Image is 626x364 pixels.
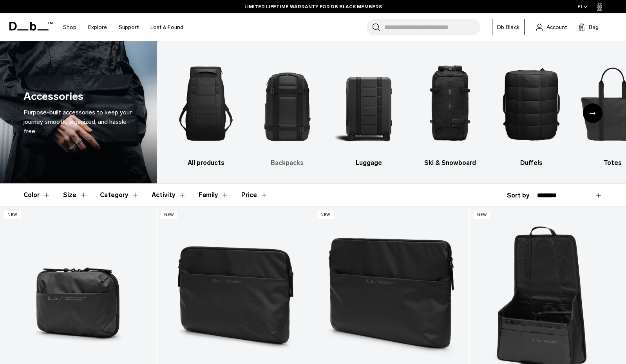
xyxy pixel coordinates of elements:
[172,158,240,168] h3: All products
[172,53,240,168] a: Db All products
[88,13,107,41] a: Explore
[492,19,525,35] a: Db Black
[498,53,565,154] img: Db
[536,22,567,32] a: Account
[589,23,599,31] span: Bag
[498,158,565,168] h3: Duffels
[546,23,567,31] span: Account
[474,211,490,219] p: New
[24,89,83,105] h1: Accessories
[4,211,21,219] p: New
[244,3,382,10] a: LIMITED LIFETIME WARRANTY FOR DB BLACK MEMBERS
[335,53,403,168] a: Db Luggage
[317,211,334,219] p: New
[100,184,139,206] button: Toggle Filter
[416,158,484,168] h3: Ski & Snowboard
[119,13,139,41] a: Support
[253,53,321,168] a: Db Backpacks
[199,184,229,206] button: Toggle Filter
[335,158,403,168] h3: Luggage
[63,13,76,41] a: Shop
[253,53,321,168] li: 2 / 10
[498,53,565,168] a: Db Duffels
[63,184,87,206] button: Toggle Filter
[416,53,484,168] a: Db Ski & Snowboard
[172,53,240,154] img: Db
[579,22,599,32] button: Bag
[335,53,403,168] li: 3 / 10
[498,53,565,168] li: 5 / 10
[335,53,403,154] img: Db
[57,13,189,41] nav: Main Navigation
[241,184,268,206] button: Toggle Price
[253,53,321,154] img: Db
[24,108,133,136] div: Purpose-built accessories to keep your journey smooth, organized, and hassle-free.
[152,184,186,206] button: Toggle Filter
[172,53,240,168] li: 1 / 10
[416,53,484,168] li: 4 / 10
[24,184,51,206] button: Toggle Filter
[253,158,321,168] h3: Backpacks
[161,211,177,219] p: New
[583,103,602,123] div: Next slide
[150,13,183,41] a: Lost & Found
[416,53,484,154] img: Db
